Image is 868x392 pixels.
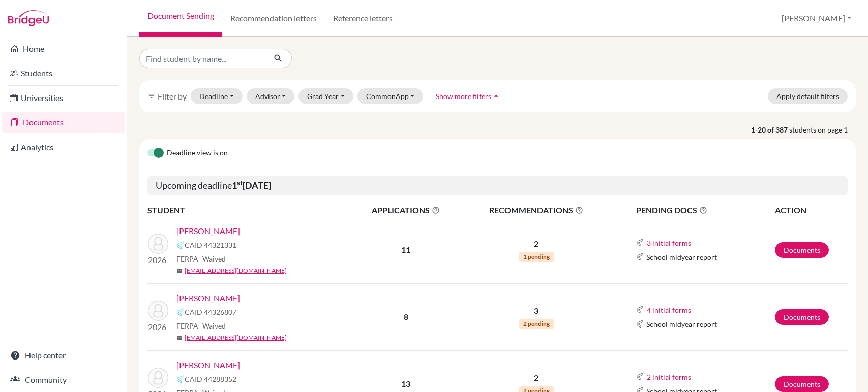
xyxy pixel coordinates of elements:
[775,242,829,258] a: Documents
[427,88,510,104] button: Show more filtersarrow_drop_up
[147,176,848,195] h5: Upcoming deadline
[8,10,49,26] img: Bridge-U
[461,372,611,384] p: 2
[176,241,185,249] img: Common App logo
[176,253,226,264] span: FERPA
[148,321,168,333] p: 2026
[519,252,554,262] span: 1 pending
[751,124,789,135] strong: 1-20 of 387
[185,266,287,275] a: [EMAIL_ADDRESS][DOMAIN_NAME]
[198,254,226,263] span: - Waived
[176,292,240,304] a: [PERSON_NAME]
[2,88,125,108] a: Universities
[2,345,125,366] a: Help center
[436,92,491,101] span: Show more filters
[176,268,183,274] span: mail
[404,312,408,321] b: 8
[775,309,829,325] a: Documents
[247,88,295,104] button: Advisor
[2,39,125,59] a: Home
[176,375,185,383] img: Common App logo
[636,373,644,381] img: Common App logo
[357,88,424,104] button: CommonApp
[167,147,228,159] span: Deadline view is on
[176,335,183,341] span: mail
[636,204,774,216] span: PENDING DOCS
[491,91,501,101] i: arrow_drop_up
[636,306,644,314] img: Common App logo
[185,333,287,342] a: [EMAIL_ADDRESS][DOMAIN_NAME]
[461,305,611,317] p: 3
[461,238,611,250] p: 2
[148,254,168,266] p: 2026
[147,92,156,100] i: filter_list
[139,49,265,68] input: Find student by name...
[2,112,125,133] a: Documents
[768,88,848,104] button: Apply default filters
[148,301,168,321] img: Belkeziz, Kenza
[237,179,243,187] sup: st
[2,137,125,157] a: Analytics
[646,237,692,249] button: 3 initial forms
[774,204,848,217] th: ACTION
[646,371,692,383] button: 2 initial forms
[148,368,168,388] img: Benamar, Sarah
[646,304,692,316] button: 4 initial forms
[232,180,271,191] b: 1 [DATE]
[198,321,226,330] span: - Waived
[185,374,236,384] span: CAID 44288352
[401,379,410,388] b: 13
[636,239,644,247] img: Common App logo
[147,204,351,217] th: STUDENT
[2,370,125,390] a: Community
[519,319,554,329] span: 2 pending
[636,320,644,328] img: Common App logo
[176,225,240,237] a: [PERSON_NAME]
[636,253,644,261] img: Common App logo
[158,91,187,101] span: Filter by
[185,307,236,317] span: CAID 44326807
[401,245,410,254] b: 11
[775,376,829,392] a: Documents
[298,88,353,104] button: Grad Year
[789,124,856,135] span: students on page 1
[185,240,236,250] span: CAID 44321331
[176,320,226,331] span: FERPA
[777,9,856,28] button: [PERSON_NAME]
[176,308,185,316] img: Common App logo
[351,204,460,216] span: APPLICATIONS
[461,204,611,216] span: RECOMMENDATIONS
[2,63,125,83] a: Students
[646,319,717,330] span: School midyear report
[191,88,243,104] button: Deadline
[646,252,717,263] span: School midyear report
[148,234,168,254] img: Alaoui, Lilia
[176,359,240,371] a: [PERSON_NAME]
